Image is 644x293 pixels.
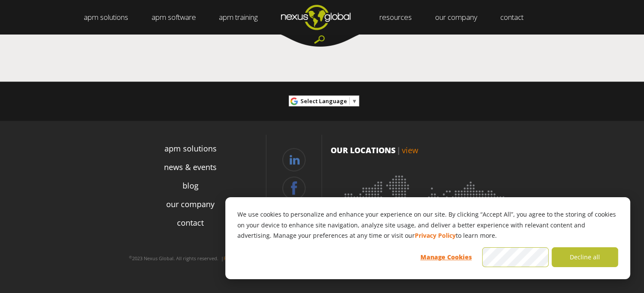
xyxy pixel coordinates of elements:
[237,209,618,241] p: We use cookies to personalize and enhance your experience on our site. By clicking “Accept All”, ...
[225,197,630,279] div: Cookie banner
[129,255,132,259] sup: ©
[115,252,266,265] p: 2023 Nexus Global. All rights reserved. |
[177,217,204,229] a: contact
[402,145,418,155] a: view
[300,95,357,108] a: Select Language​
[397,145,401,155] span: |
[115,139,266,248] div: Navigation Menu
[352,97,357,105] span: ▼
[415,230,456,241] a: Privacy Policy
[552,247,618,267] button: Decline all
[166,198,215,210] a: our company
[349,97,350,105] span: ​
[331,145,521,156] p: OUR LOCATIONS
[164,161,217,173] a: news & events
[331,164,521,281] img: Location map
[482,247,549,267] button: Accept all
[164,143,217,154] a: apm solutions
[224,255,252,261] a: Privacy Policy
[300,97,347,105] span: Select Language
[413,247,479,267] button: Manage Cookies
[183,180,199,192] a: blog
